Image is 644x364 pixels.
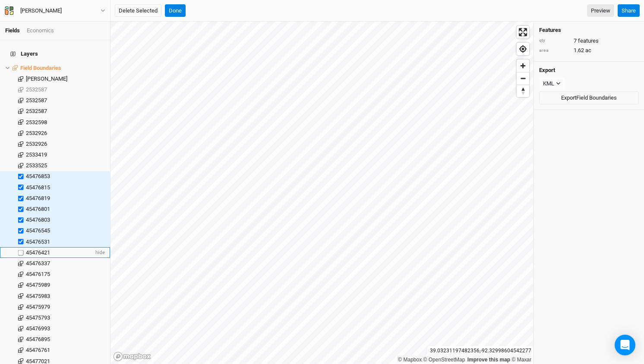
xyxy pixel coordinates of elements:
span: 45475979 [26,304,50,310]
h4: Layers [5,45,105,63]
span: 45476803 [26,217,50,223]
div: 45476421 [26,249,94,256]
div: 45476819 [26,195,105,202]
div: Isaac Ellis [26,75,105,82]
div: 45475979 [26,304,105,311]
span: Zoom out [517,72,529,85]
div: [PERSON_NAME] [20,6,62,15]
a: OpenStreetMap [423,357,465,363]
button: KML [539,77,565,90]
div: 45476337 [26,260,105,267]
a: Improve this map [467,357,510,363]
div: 45476815 [26,184,105,191]
div: 45476175 [26,271,105,278]
span: 45476801 [26,206,50,212]
div: KML [543,79,554,88]
span: 45476337 [26,260,50,267]
span: 2532587 [26,97,47,104]
button: Zoom in [517,60,529,72]
span: 2532587 [26,86,47,93]
div: 45476531 [26,238,105,245]
span: 45475989 [26,282,50,288]
div: 45476801 [26,206,105,213]
div: qty [539,38,569,44]
div: 2532598 [26,119,105,126]
span: 45476545 [26,227,50,234]
div: 45476761 [26,347,105,354]
span: hide [94,247,105,258]
a: Mapbox logo [113,351,151,361]
span: 45476895 [26,336,50,342]
a: Preview [587,4,614,17]
span: 2533419 [26,151,47,158]
span: ac [585,47,591,54]
div: 2532926 [26,141,105,147]
span: 45476815 [26,184,50,191]
span: 45476819 [26,195,50,201]
span: 45475983 [26,293,50,299]
div: 39.03231197482356 , -92.32998604542277 [428,346,534,355]
div: 2532587 [26,86,105,93]
div: 45476895 [26,336,105,343]
h4: Export [539,67,639,74]
span: 45476993 [26,325,50,332]
button: Enter fullscreen [517,26,529,38]
button: Delete Selected [115,4,161,17]
div: 45475989 [26,282,105,289]
span: 2532926 [26,130,47,136]
button: ExportField Boundaries [539,91,639,104]
span: Field Boundaries [20,65,61,71]
div: 45476803 [26,217,105,223]
div: 45476853 [26,173,105,180]
button: [PERSON_NAME] [4,6,106,16]
div: Field Boundaries [20,65,105,72]
button: Reset bearing to north [517,85,529,97]
a: Mapbox [398,357,422,363]
span: 2532598 [26,119,47,126]
h4: Features [539,27,639,34]
span: 2532587 [26,108,47,114]
span: 2532926 [26,141,47,147]
span: 45476761 [26,347,50,353]
div: 45476545 [26,227,105,234]
div: 2532587 [26,108,105,115]
button: Zoom out [517,72,529,85]
button: Find my location [517,43,529,55]
a: Fields [5,27,20,34]
div: 2532587 [26,97,105,104]
div: 45476993 [26,325,105,332]
div: Open Intercom Messenger [615,335,635,355]
div: 2532926 [26,130,105,137]
button: Done [165,4,186,17]
span: Reset bearing to north [517,85,529,97]
div: 45475983 [26,293,105,300]
a: Maxar [511,357,531,363]
div: Isaac Ellis [20,6,62,15]
div: 7 [539,37,639,45]
span: 45476175 [26,271,50,277]
span: 45476421 [26,249,50,256]
span: 45476853 [26,173,50,179]
span: 45476531 [26,238,50,245]
span: 45475793 [26,314,50,321]
span: 2533525 [26,162,47,169]
div: 2533525 [26,162,105,169]
div: 1.62 [539,47,639,54]
div: 45475793 [26,314,105,321]
div: 2533419 [26,151,105,158]
div: Economics [27,27,54,35]
canvas: Map [110,22,534,364]
button: Share [618,4,640,17]
span: features [578,37,599,45]
div: area [539,47,569,54]
span: [PERSON_NAME] [26,75,67,82]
